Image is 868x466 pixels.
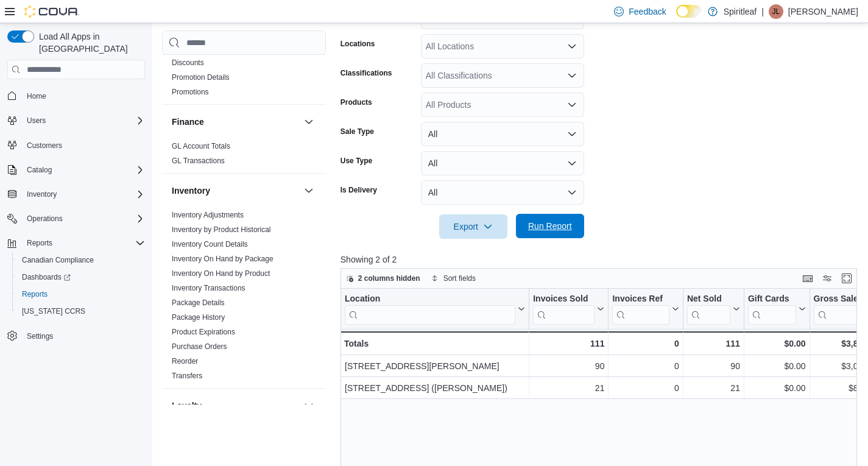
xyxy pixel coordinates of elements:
a: Transfers [172,372,202,380]
label: Sale Type [340,127,374,136]
div: 90 [687,359,740,373]
button: Inventory [2,186,150,203]
p: | [761,4,764,19]
button: Operations [2,210,150,227]
div: 0 [612,336,679,351]
h3: Inventory [172,185,210,197]
span: Inventory Count Details [172,239,248,249]
button: All [421,180,584,205]
span: GL Account Totals [172,141,230,151]
span: Run Report [528,220,572,232]
p: [PERSON_NAME] [788,4,858,19]
div: Finance [162,139,326,173]
a: Package History [172,313,225,322]
a: Package Details [172,298,225,307]
button: Reports [2,235,150,252]
div: [STREET_ADDRESS][PERSON_NAME] [345,359,525,373]
div: $0.00 [748,336,806,351]
a: Customers [22,138,67,153]
button: Keyboard shortcuts [800,271,815,286]
span: Inventory On Hand by Product [172,269,270,278]
div: 0 [612,381,679,395]
span: Product Expirations [172,327,235,337]
span: Package History [172,312,225,322]
div: Net Sold [687,294,730,325]
span: Canadian Compliance [22,255,94,265]
a: Inventory Adjustments [172,211,244,219]
span: Discounts [172,58,204,68]
span: JL [772,4,780,19]
a: Inventory by Product Historical [172,225,271,234]
div: Discounts & Promotions [162,55,326,104]
a: Reorder [172,357,198,365]
span: Customers [22,138,145,153]
span: Canadian Compliance [17,253,145,267]
button: Catalog [2,161,150,178]
button: Open list of options [567,100,577,110]
button: Inventory [172,185,299,197]
span: Dashboards [17,270,145,284]
span: Catalog [27,165,52,175]
span: Reports [22,236,145,250]
span: Washington CCRS [17,304,145,319]
button: Loyalty [302,398,316,413]
a: Dashboards [17,270,76,284]
div: $0.00 [748,381,806,395]
span: Reports [27,238,52,248]
div: 111 [687,336,740,351]
a: Discounts [172,58,204,67]
span: [US_STATE] CCRS [22,306,85,316]
button: Home [2,86,150,104]
p: Spiritleaf [724,4,757,19]
span: Reports [17,287,145,302]
a: Dashboards [12,269,150,286]
img: Cova [24,5,79,18]
nav: Complex example [7,82,145,376]
a: Home [22,89,51,104]
span: Dashboards [22,272,71,282]
div: Invoices Ref [612,294,669,325]
a: Promotions [172,88,209,96]
span: Promotions [172,87,209,97]
button: Settings [2,327,150,345]
span: Load All Apps in [GEOGRAPHIC_DATA] [34,30,145,55]
span: Dark Mode [676,18,677,18]
span: Inventory [27,189,57,199]
label: Locations [340,39,375,49]
span: Feedback [629,5,666,18]
span: Home [27,91,46,101]
span: Home [22,88,145,103]
span: GL Transactions [172,156,225,166]
button: Run Report [516,214,584,238]
label: Products [340,97,372,107]
span: Inventory Adjustments [172,210,244,220]
span: 2 columns hidden [358,274,420,283]
div: 90 [533,359,604,373]
a: Product Expirations [172,328,235,336]
a: GL Account Totals [172,142,230,150]
button: Loyalty [172,400,299,412]
span: Users [22,113,145,128]
a: Inventory Transactions [172,284,245,292]
a: Inventory Count Details [172,240,248,249]
span: Inventory On Hand by Package [172,254,273,264]
span: Reports [22,289,48,299]
button: Reports [12,286,150,303]
div: 0 [612,359,679,373]
h3: Finance [172,116,204,128]
button: Display options [820,271,834,286]
label: Use Type [340,156,372,166]
span: Transfers [172,371,202,381]
button: Open list of options [567,71,577,80]
div: Jasper L [769,4,783,19]
button: 2 columns hidden [341,271,425,286]
button: Invoices Sold [533,294,604,325]
button: Export [439,214,507,239]
label: Is Delivery [340,185,377,195]
a: Inventory On Hand by Package [172,255,273,263]
button: Operations [22,211,68,226]
span: Operations [27,214,63,224]
span: Sort fields [443,274,476,283]
span: Users [27,116,46,125]
div: Inventory [162,208,326,388]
